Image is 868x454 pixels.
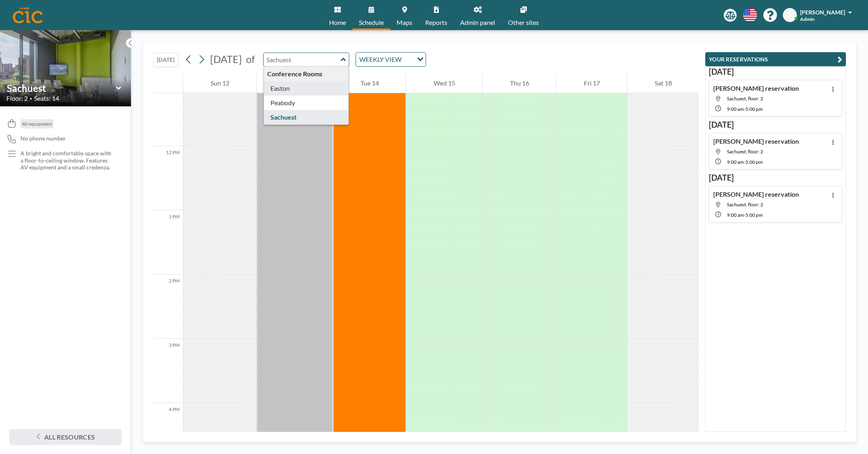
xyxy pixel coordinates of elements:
[20,135,66,142] span: No phone number
[153,210,183,275] div: 1 PM
[30,96,32,101] span: •
[800,16,815,22] span: Admin
[34,94,59,102] span: Seats: 14
[183,73,256,93] div: Sun 12
[627,73,699,93] div: Sat 18
[22,121,52,127] span: AV equipment
[744,106,745,112] span: -
[404,54,412,65] input: Search for option
[800,9,845,16] span: [PERSON_NAME]
[153,82,183,146] div: 11 AM
[483,73,556,93] div: Thu 16
[7,82,116,94] input: Sachuest
[333,73,406,93] div: Tue 14
[557,73,627,93] div: Fri 17
[13,7,43,23] img: organization-logo
[727,96,763,102] span: Sachuest, floor: 2
[745,159,763,165] span: 5:00 PM
[727,149,763,155] span: Sachuest, floor: 2
[257,73,333,93] div: Mon 13
[727,202,763,208] span: Sachuest, floor: 2
[744,212,745,218] span: -
[786,12,794,19] span: GY
[210,53,242,65] span: [DATE]
[727,212,744,218] span: 9:00 AM
[10,429,121,444] button: All resources
[744,159,745,165] span: -
[153,339,183,403] div: 3 PM
[264,96,349,110] div: Peabody
[713,137,799,145] h4: [PERSON_NAME] reservation
[406,73,482,93] div: Wed 15
[264,53,341,66] input: Sachuest
[246,53,255,65] span: of
[6,94,28,102] span: Floor: 2
[356,53,426,66] div: Search for option
[508,19,539,26] span: Other sites
[713,190,799,198] h4: [PERSON_NAME] reservation
[727,106,744,112] span: 9:00 AM
[358,54,403,65] span: WEEKLY VIEW
[425,19,447,26] span: Reports
[745,106,763,112] span: 5:00 PM
[359,19,384,26] span: Schedule
[705,52,846,66] button: YOUR RESERVATIONS
[153,53,178,67] button: [DATE]
[709,120,842,130] h3: [DATE]
[460,19,495,26] span: Admin panel
[329,19,346,26] span: Home
[709,173,842,183] h3: [DATE]
[709,67,842,77] h3: [DATE]
[264,110,349,124] div: Sachuest
[727,159,744,165] span: 9:00 AM
[397,19,412,26] span: Maps
[264,67,349,81] div: Conference Rooms
[713,84,799,92] h4: [PERSON_NAME] reservation
[153,275,183,339] div: 2 PM
[20,150,115,171] p: A bright and comfortable space with a floor-to-ceiling window. Features AV equipment and a small ...
[745,212,763,218] span: 5:00 PM
[264,81,349,96] div: Easton
[153,146,183,210] div: 12 PM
